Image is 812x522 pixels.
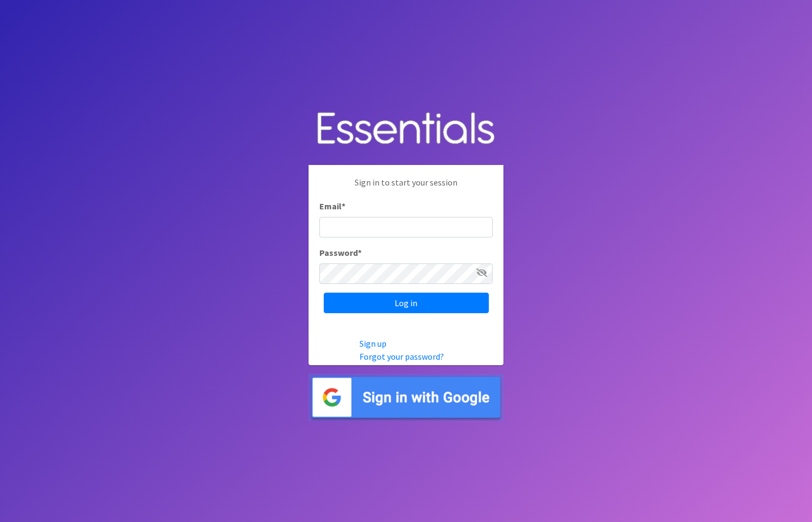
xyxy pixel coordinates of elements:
[319,200,345,213] label: Email
[319,176,493,200] p: Sign in to start your session
[342,201,345,212] abbr: required
[309,101,503,157] img: Human Essentials
[359,351,444,362] a: Forgot your password?
[359,338,387,349] a: Sign up
[358,247,362,258] abbr: required
[319,246,362,259] label: Password
[309,374,503,421] img: Sign in with Google
[324,293,489,313] input: Log in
